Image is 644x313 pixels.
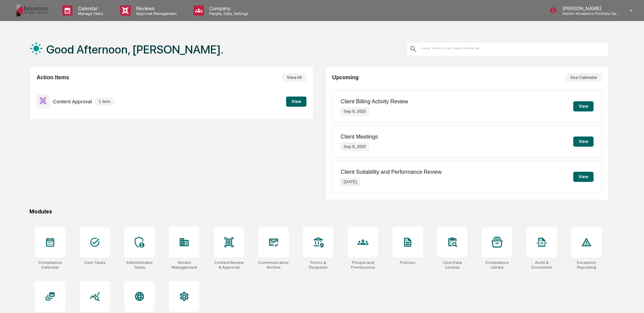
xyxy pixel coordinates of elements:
div: Compliance Calendar [35,260,65,270]
div: Content Review & Approval [214,260,244,270]
div: Communications Archive [258,260,289,270]
div: Exception Reporting [571,260,602,270]
button: View [573,172,594,182]
button: View [573,101,594,111]
div: User Tasks [84,260,106,265]
div: Audit & Document Logs [527,260,557,270]
p: Approval Management [131,11,180,16]
p: [DATE] [341,178,360,186]
div: Compliance Library [482,260,512,270]
p: Calendar [72,5,107,11]
div: Vendor Management [169,260,199,270]
h2: Upcoming [332,75,359,81]
p: People, Data, Settings [204,11,252,16]
div: User Data Lookup [437,260,468,270]
p: Content Approval [53,99,92,104]
p: Manage Tasks [72,11,107,16]
p: Sep 9, 2025 [341,107,369,116]
div: Forms & Requests [303,260,334,270]
div: Policies [400,260,415,265]
p: Admin • Investors Portfolio Services [557,11,620,16]
p: Client Suitability and Performance Review [341,169,442,175]
a: View [286,98,306,104]
p: Sep 9, 2025 [341,143,369,151]
button: See Calendar [565,73,602,82]
p: Company [204,5,252,11]
p: Client Billing Activity Review [341,99,408,105]
h2: Action Items [37,75,69,81]
button: View [286,97,306,107]
button: View [573,137,594,147]
div: Administrator Tasks [124,260,155,270]
img: logo [16,4,49,17]
p: 1 item [95,98,114,105]
p: [PERSON_NAME] [557,5,620,11]
div: People and Permissions [348,260,378,270]
button: View All [282,73,306,82]
p: Client Meetings [341,134,378,140]
p: Reviews [131,5,180,11]
h1: Good Afternoon, [PERSON_NAME]. [46,43,223,56]
div: Modules [29,208,609,215]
